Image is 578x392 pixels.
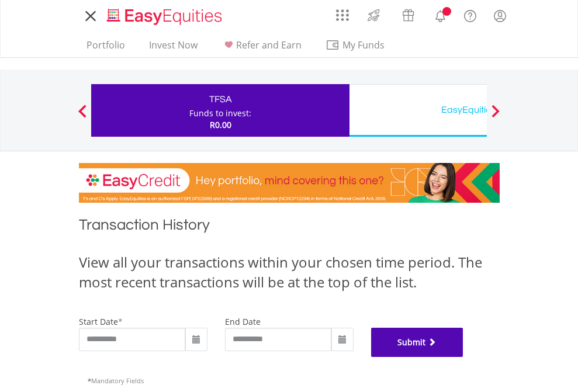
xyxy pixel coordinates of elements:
[98,91,342,107] div: TFSA
[144,39,202,57] a: Invest Now
[425,3,455,26] a: Notifications
[88,376,144,385] span: Mandatory Fields
[484,110,507,122] button: Next
[217,39,306,57] a: Refer and Earn
[485,3,515,29] a: My Profile
[71,110,94,122] button: Previous
[371,328,463,357] button: Submit
[328,3,357,22] a: AppsGrid
[102,3,227,26] a: Home page
[210,119,231,130] span: R0.00
[189,107,251,119] div: Funds to invest:
[364,6,383,25] img: thrive-v2.svg
[399,6,418,25] img: vouchers-v2.svg
[391,3,425,25] a: Vouchers
[455,3,485,26] a: FAQ's and Support
[82,39,130,57] a: Portfolio
[105,7,227,26] img: EasyEquities_Logo.png
[79,163,500,203] img: EasyCredit Promotion Banner
[79,316,118,327] label: start date
[236,39,302,51] span: Refer and Earn
[79,252,500,293] div: View all your transactions within your chosen time period. The most recent transactions will be a...
[79,214,500,241] h1: Transaction History
[326,37,402,53] span: My Funds
[225,316,261,327] label: end date
[336,9,349,22] img: grid-menu-icon.svg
